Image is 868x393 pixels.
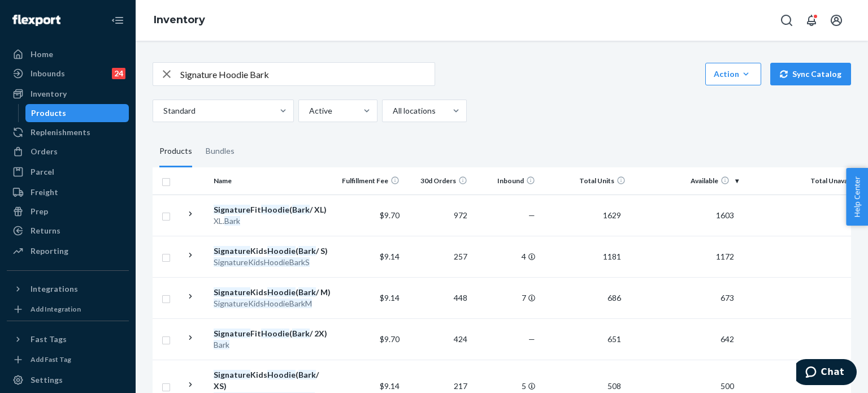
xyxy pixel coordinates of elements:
[7,303,129,316] a: Add Integration
[716,381,739,391] span: 500
[528,334,535,344] span: —
[800,9,823,32] button: Open notifications
[7,280,129,298] button: Integrations
[267,370,296,379] em: Hoodie
[31,334,67,345] div: Fast Tags
[267,246,296,256] em: Hoodie
[224,216,240,226] em: Bark
[392,105,393,116] input: All locations
[7,371,129,389] a: Settings
[214,245,332,257] div: Kids ( / S)
[214,328,332,339] div: Fit ( / 2X)
[292,205,310,214] em: Bark
[31,146,58,157] div: Orders
[7,85,129,103] a: Inventory
[292,329,310,338] em: Bark
[846,168,868,226] button: Help Center
[705,63,761,85] button: Action
[7,353,129,366] a: Add Fast Tag
[180,63,435,85] input: Search inventory by name or sku
[214,329,250,338] em: Signature
[31,283,78,295] div: Integrations
[206,136,235,167] div: Bundles
[630,167,743,195] th: Available
[214,287,332,298] div: Kids ( / M)
[209,167,336,195] th: Name
[112,68,125,79] div: 24
[7,123,129,141] a: Replenishments
[214,215,332,227] div: XL.
[380,252,400,261] span: $9.14
[162,105,163,116] input: Standard
[404,195,472,236] td: 972
[31,304,81,314] div: Add Integration
[261,205,289,214] em: Hoodie
[261,329,289,338] em: Hoodie
[7,330,129,348] button: Fast Tags
[716,293,739,303] span: 673
[154,14,205,26] a: Inventory
[31,355,71,364] div: Add Fast Tag
[380,210,400,220] span: $9.70
[31,166,54,178] div: Parcel
[12,15,60,26] img: Flexport logo
[336,167,404,195] th: Fulfillment Fee
[380,334,400,344] span: $9.70
[106,9,129,32] button: Close Navigation
[7,45,129,63] a: Home
[825,9,848,32] button: Open account menu
[214,287,250,297] em: Signature
[714,68,753,80] div: Action
[145,4,214,37] ol: breadcrumbs
[528,210,535,220] span: —
[214,370,250,379] em: Signature
[7,202,129,221] a: Prep
[214,257,310,267] em: SignatureKidsHoodieBarkS
[214,246,250,256] em: Signature
[472,236,540,277] td: 4
[31,187,58,198] div: Freight
[214,205,250,214] em: Signature
[404,277,472,318] td: 448
[31,68,65,79] div: Inbounds
[472,277,540,318] td: 7
[380,293,400,303] span: $9.14
[603,381,626,391] span: 508
[31,88,67,100] div: Inventory
[711,252,739,261] span: 1172
[796,359,857,387] iframe: Opens a widget where you can chat to one of our agents
[267,287,296,297] em: Hoodie
[380,381,400,391] span: $9.14
[7,163,129,181] a: Parcel
[7,222,129,240] a: Returns
[603,334,626,344] span: 651
[214,369,332,392] div: Kids ( / XS)
[31,225,60,236] div: Returns
[404,318,472,360] td: 424
[31,245,68,257] div: Reporting
[404,236,472,277] td: 257
[770,63,851,85] button: Sync Catalog
[711,210,739,220] span: 1603
[598,210,626,220] span: 1629
[31,374,63,386] div: Settings
[540,167,630,195] th: Total Units
[159,136,192,167] div: Products
[31,127,90,138] div: Replenishments
[7,64,129,83] a: Inbounds24
[7,242,129,260] a: Reporting
[214,299,312,308] em: SignatureKidsHoodieBarkM
[214,204,332,215] div: Fit ( / XL)
[472,167,540,195] th: Inbound
[716,334,739,344] span: 642
[298,370,316,379] em: Bark
[603,293,626,303] span: 686
[214,340,229,349] em: Bark
[7,142,129,161] a: Orders
[31,107,66,119] div: Products
[25,104,129,122] a: Products
[298,287,316,297] em: Bark
[31,206,48,217] div: Prep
